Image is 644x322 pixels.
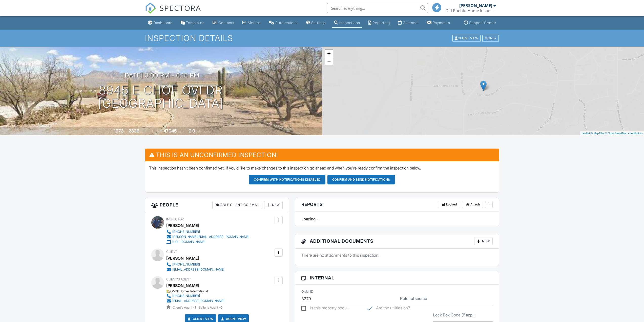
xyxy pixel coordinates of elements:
[462,18,498,28] a: Support Center
[327,3,428,13] input: Search everything...
[196,129,210,133] span: bathrooms
[140,129,147,133] span: sq. ft.
[372,21,390,25] div: Reporting
[195,306,196,309] strong: 1
[179,18,206,28] a: Templates
[301,289,313,294] label: Order ID
[220,316,246,321] a: Agent View
[186,21,204,25] div: Templates
[153,21,173,25] div: Dashboard
[172,294,200,298] div: [PHONE_NUMBER]
[591,132,604,135] a: © MapTiler
[433,21,450,25] div: Payments
[173,306,197,309] span: Client's Agent -
[160,3,201,13] span: SPECTORA
[178,129,184,133] span: sq.ft.
[166,277,191,281] span: Client's Agent
[605,132,643,135] a: © OpenStreetMap contributors
[98,84,224,110] h1: 8945 E Chof Ovi Dr [GEOGRAPHIC_DATA]
[199,306,222,309] span: Seller's Agent -
[166,282,199,289] a: [PERSON_NAME]
[433,312,475,318] label: Lock Box Code (if applicable)
[367,306,410,312] label: Are the utilities on?
[459,3,492,8] div: [PERSON_NAME]
[327,175,395,184] button: Confirm and send notifications
[264,201,283,209] div: New
[240,18,263,28] a: Metrics
[172,230,200,234] div: [PHONE_NUMBER]
[482,35,499,42] div: More
[304,18,328,28] a: Settings
[166,222,199,229] div: [PERSON_NAME]
[325,57,333,65] a: Zoom out
[425,18,452,28] a: Payments
[146,18,175,28] a: Dashboard
[166,254,199,262] div: [PERSON_NAME]
[275,21,298,25] div: Automations
[332,18,362,28] a: Inspections
[172,262,200,267] div: [PHONE_NUMBER]
[220,306,222,309] strong: 0
[474,237,493,245] div: New
[166,289,228,293] div: 🏡OMNI Homes International
[166,267,224,272] a: [EMAIL_ADDRESS][DOMAIN_NAME]
[248,21,261,25] div: Metrics
[163,128,177,134] div: 47045
[301,306,350,312] label: Is this property occupied?
[145,3,156,14] img: The Best Home Inspection Software - Spectora
[166,217,184,221] span: Inspector
[187,316,214,321] a: Client View
[445,8,496,13] div: Old Pueblo Home Inspection
[114,128,124,134] div: 1973
[452,35,481,42] div: Client View
[212,201,262,209] div: Disable Client CC Email
[172,240,205,244] div: [URL][DOMAIN_NAME]
[267,18,300,28] a: Automations (Basic)
[403,21,419,25] div: Calendar
[172,268,224,272] div: [EMAIL_ADDRESS][DOMAIN_NAME]
[295,271,499,285] h3: Internal
[166,262,224,267] a: [PHONE_NUMBER]
[129,128,139,134] div: 2336
[249,175,325,184] button: Confirm with notifications disabled
[311,21,326,25] div: Settings
[166,250,177,254] span: Client
[325,50,333,57] a: Zoom in
[211,18,236,28] a: Contacts
[166,293,224,298] a: [PHONE_NUMBER]
[433,309,493,321] input: Lock Box Code (if applicable)
[152,129,163,133] span: Lot Size
[172,235,250,239] div: [PERSON_NAME][EMAIL_ADDRESS][DOMAIN_NAME]
[166,229,250,234] a: [PHONE_NUMBER]
[149,165,495,171] p: This inspection hasn't been confirmed yet. If you'd like to make changes to this inspection go ah...
[172,299,224,303] div: [EMAIL_ADDRESS][DOMAIN_NAME]
[581,132,590,135] a: Leaflet
[400,296,427,301] label: Referral source
[145,7,201,17] a: SPECTORA
[166,234,250,239] a: [PERSON_NAME][EMAIL_ADDRESS][DOMAIN_NAME]
[301,252,493,258] p: There are no attachments to this inspection.
[295,234,499,249] h3: Additional Documents
[339,21,360,25] div: Inspections
[145,149,499,161] h3: This is an Unconfirmed Inspection!
[189,128,195,134] div: 2.0
[469,21,496,25] div: Support Center
[145,34,499,43] h1: Inspection Details
[166,298,224,304] a: [EMAIL_ADDRESS][DOMAIN_NAME]
[122,72,199,79] h3: [DATE] 3:00 pm - 6:15 pm
[166,239,250,244] a: [URL][DOMAIN_NAME]
[366,18,392,28] a: Reporting
[452,36,482,40] a: Client View
[396,18,421,28] a: Calendar
[145,198,289,212] h3: People
[580,131,644,136] div: |
[108,129,113,133] span: Built
[218,21,234,25] div: Contacts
